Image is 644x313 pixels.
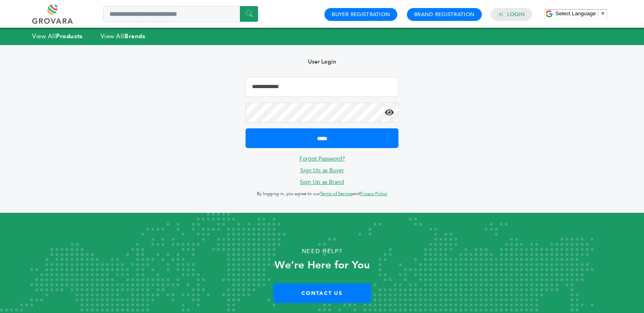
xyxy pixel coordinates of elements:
[32,245,612,257] p: Need Help?
[275,258,370,272] strong: We’re Here for You
[555,10,596,16] span: Select Language
[414,11,475,18] a: Brand Registration
[600,10,605,16] span: ▼
[299,155,345,163] a: Forgot Password?
[300,167,344,174] a: Sign Up as Buyer
[56,32,83,40] strong: Products
[101,32,146,40] a: View AllBrands
[246,103,398,123] input: Password
[124,32,145,40] strong: Brands
[103,6,258,22] input: Search a product or brand...
[300,178,344,186] a: Sign Up as Brand
[308,58,336,66] b: User Login
[320,191,352,197] a: Terms of Service
[246,77,398,97] input: Email Address
[555,10,605,16] a: Select Language​
[273,283,371,303] a: Contact Us
[507,11,525,18] a: Login
[360,191,387,197] a: Privacy Policy
[246,189,398,199] p: By logging in, you agree to our and
[32,32,83,40] a: View AllProducts
[332,11,390,18] a: Buyer Registration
